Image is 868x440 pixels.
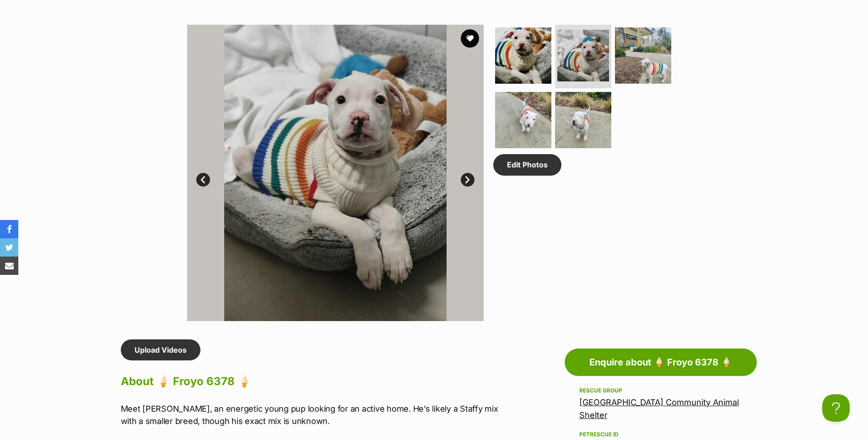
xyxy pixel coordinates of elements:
[461,173,474,187] a: Next
[565,349,757,376] a: Enquire about 🍦 Froyo 6378 🍦
[555,92,611,148] img: Photo of 🍦 Froyo 6378 🍦
[615,27,671,84] img: Photo of 🍦 Froyo 6378 🍦
[557,30,609,81] img: Photo of 🍦 Froyo 6378 🍦
[121,371,499,392] h2: About 🍦 Froyo 6378 🍦
[495,92,551,148] img: Photo of 🍦 Froyo 6378 🍦
[187,25,484,321] img: Photo of 🍦 Froyo 6378 🍦
[579,397,739,420] a: [GEOGRAPHIC_DATA] Community Animal Shelter
[822,394,850,422] iframe: Help Scout Beacon - Open
[579,431,742,438] div: PetRescue ID
[493,154,561,175] a: Edit Photos
[579,387,742,394] div: Rescue group
[121,339,200,360] a: Upload Videos
[461,29,479,48] button: favourite
[121,402,499,427] p: Meet [PERSON_NAME], an energetic young pup looking for an active home. He’s likely a Staffy mix w...
[196,173,210,187] a: Prev
[495,27,551,84] img: Photo of 🍦 Froyo 6378 🍦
